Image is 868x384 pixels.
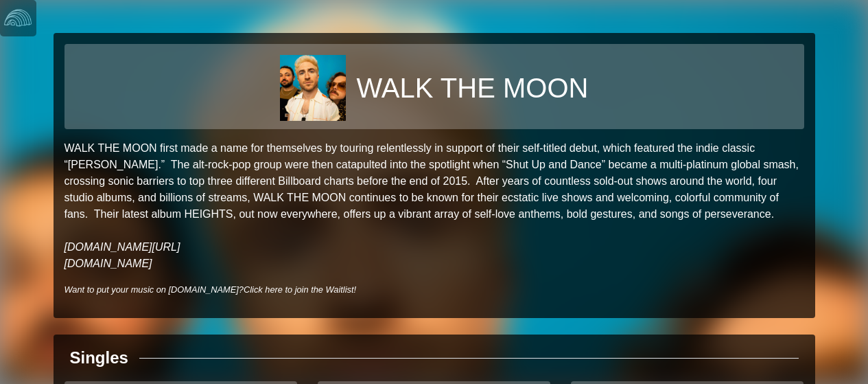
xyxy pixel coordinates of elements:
img: logo-white-4c48a5e4bebecaebe01ca5a9d34031cfd3d4ef9ae749242e8c4bf12ef99f53e8.png [4,4,32,32]
a: [DOMAIN_NAME][URL] [64,241,180,253]
i: Want to put your music on [DOMAIN_NAME]? [64,284,357,295]
p: WALK THE MOON first made a name for themselves by touring relentlessly in support of their self-t... [64,140,804,272]
img: 338b1fbd381984b11e422ecb6bdac12289548b1f83705eb59faa29187b674643.jpg [280,55,346,121]
h1: WALK THE MOON [357,71,589,104]
a: Click here to join the Waitlist! [244,284,356,295]
a: [DOMAIN_NAME] [64,258,152,269]
div: Singles [70,346,128,370]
